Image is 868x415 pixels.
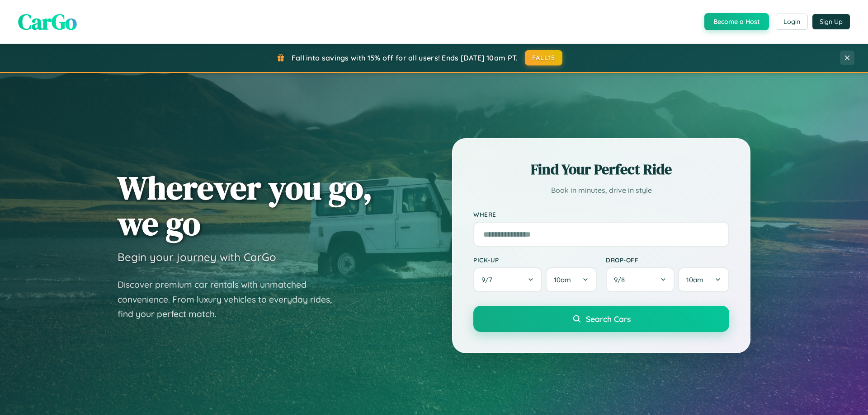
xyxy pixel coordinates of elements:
[473,159,729,179] h2: Find Your Perfect Ride
[606,256,729,264] label: Drop-off
[473,210,729,218] label: Where
[776,14,808,30] button: Login
[546,267,597,292] button: 10am
[473,184,729,197] p: Book in minutes, drive in style
[606,267,675,292] button: 9/8
[704,13,769,30] button: Become a Host
[118,277,344,322] p: Discover premium car rentals with unmatched convenience. From luxury vehicles to everyday rides, ...
[118,250,276,264] h3: Begin your journey with CarGo
[614,275,629,284] span: 9 / 8
[118,170,373,241] h1: Wherever you go, we go
[812,14,850,29] button: Sign Up
[554,275,571,284] span: 10am
[473,267,542,292] button: 9/7
[473,256,597,264] label: Pick-up
[686,275,703,284] span: 10am
[678,267,729,292] button: 10am
[586,314,631,324] span: Search Cars
[473,306,729,332] button: Search Cars
[292,53,518,62] span: Fall into savings with 15% off for all users! Ends [DATE] 10am PT.
[481,275,497,284] span: 9 / 7
[525,50,563,65] button: FALL15
[18,7,77,37] span: CarGo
